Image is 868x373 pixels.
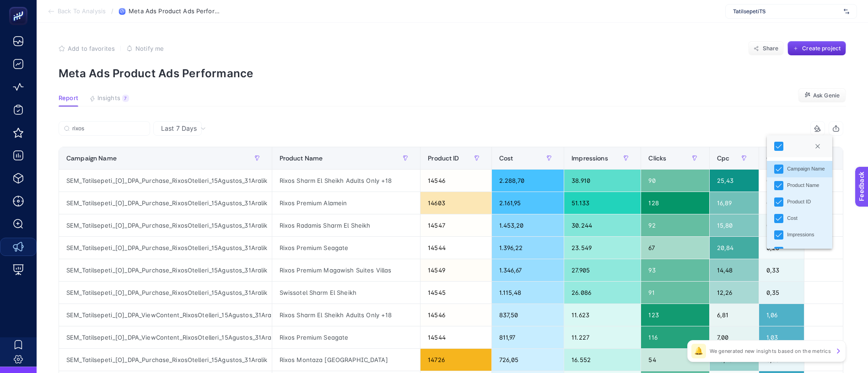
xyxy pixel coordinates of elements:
span: Report [59,95,78,102]
div: 🔔 [691,344,706,358]
div: 7 [122,95,129,102]
div: SEM_Tatilsepeti_[O]_DPA_Purchase_RixosOtelleri_15Agustos_31Aralik [59,259,272,281]
span: Meta Ads Product Ads Performance [129,8,220,15]
div: Swissotel Sharm El Sheikh [272,282,421,304]
div: SEM_Tatilsepeti_[O]_DPA_Purchase_RixosOtelleri_15Agustos_31Aralik [59,170,272,192]
div: 14545 [421,282,491,304]
div: 726,05 [492,349,564,371]
div: 30.244 [564,214,641,236]
img: svg%3e [844,7,849,16]
span: Create project [802,45,841,52]
span: Ctr [766,155,776,162]
div: Rixos Radamis Sharm El Sheikh [272,214,421,236]
div: 1,03 [759,326,804,348]
div: 116 [641,326,709,348]
div: 0,35 [759,282,804,304]
div: 1.453,20 [492,214,564,236]
div: 12,26 [710,282,759,304]
div: Rixos Montaza [GEOGRAPHIC_DATA] [272,349,421,371]
div: 14,48 [710,259,759,281]
div: 0,23 [759,170,804,192]
input: Search [72,125,145,132]
div: 1,06 [759,304,804,326]
div: 16.552 [564,349,641,371]
div: Clicks [787,247,800,255]
div: 1.346,67 [492,259,564,281]
div: 38.910 [564,170,641,192]
div: 51.133 [564,192,641,214]
span: Back To Analysis [58,8,106,15]
div: 14544 [421,326,491,348]
span: Ask Genie [813,92,840,99]
div: 6,81 [710,304,759,326]
span: TatilsepetiTS [733,8,840,15]
button: Create project [787,41,846,56]
div: 128 [641,192,709,214]
div: 0,25 [759,192,804,214]
div: 14544 [421,237,491,259]
span: Share [763,45,779,52]
div: 2.161,95 [492,192,564,214]
div: Rixos Sharm El Sheikh Adults Only +18 [272,170,421,192]
span: Campaign Name [66,155,117,162]
div: SEM_Tatilsepeti_[O]_DPA_Purchase_RixosOtelleri_15Agustos_31Aralik [59,192,272,214]
span: Product ID [428,155,459,162]
div: 25,43 [710,170,759,192]
div: Rixos Sharm El Sheikh Adults Only +18 [272,304,421,326]
span: Impressions [571,155,608,162]
p: Meta Ads Product Ads Performance [59,67,846,80]
div: Rixos Premium Seagate [272,237,421,259]
div: 54 [641,349,709,371]
span: / [111,7,113,15]
div: Campaign Name [787,165,825,173]
div: 0,28 [759,237,804,259]
span: Notify me [135,45,164,52]
button: Notify me [126,45,164,52]
div: Cost [787,214,798,222]
div: 11.623 [564,304,641,326]
li: Cost [767,210,832,227]
div: SEM_Tatilsepeti_[O]_DPA_ViewContent_RixosOtelleri_15Agustos_31Aralik [59,304,272,326]
span: Cpc [717,155,729,162]
div: 23.549 [564,237,641,259]
div: 1.396,22 [492,237,564,259]
div: 2.288,70 [492,170,564,192]
span: Clicks [648,155,666,162]
span: Product Name [280,155,323,162]
li: Product Name [767,177,832,194]
button: Ask Genie [798,88,846,103]
p: We generated new insights based on the metrics [710,347,831,355]
div: 26.086 [564,282,641,304]
li: Product ID [767,194,832,210]
div: 15,80 [710,214,759,236]
div: 811,97 [492,326,564,348]
div: 14546 [421,170,491,192]
div: 14547 [421,214,491,236]
div: 7,00 [710,326,759,348]
div: 92 [641,214,709,236]
button: Add to favorites [59,45,115,52]
span: Cost [499,155,513,162]
div: SEM_Tatilsepeti_[O]_DPA_ViewContent_RixosOtelleri_15Agustos_31Aralik [59,326,272,348]
div: 67 [641,237,709,259]
div: 123 [641,304,709,326]
div: Rixos Premium Seagate [272,326,421,348]
li: Clicks [767,243,832,260]
div: 1.115,48 [492,282,564,304]
span: Insights [97,95,120,102]
div: SEM_Tatilsepeti_[O]_DPA_Purchase_RixosOtelleri_15Agustos_31Aralik [59,214,272,236]
div: 90 [641,170,709,192]
span: Feedback [5,3,35,10]
div: 11.227 [564,326,641,348]
div: Product ID [787,198,811,206]
div: 14726 [421,349,491,371]
div: SEM_Tatilsepeti_[O]_DPA_Purchase_RixosOtelleri_15Agustos_31Aralik [59,349,272,371]
span: Last 7 Days [161,124,197,133]
li: Campaign Name [767,161,832,177]
div: Impressions [787,231,814,239]
div: SEM_Tatilsepeti_[O]_DPA_Purchase_RixosOtelleri_15Agustos_31Aralik [59,237,272,259]
button: Close [810,139,825,154]
li: Impressions [767,227,832,243]
div: 16,89 [710,192,759,214]
div: Rixos Premium Alamein [272,192,421,214]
